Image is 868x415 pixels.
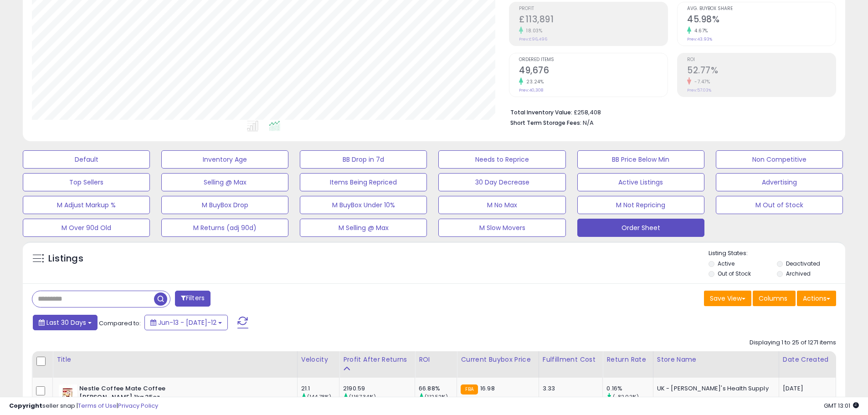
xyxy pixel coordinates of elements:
[759,294,787,303] span: Columns
[543,384,596,393] div: 3.33
[33,315,98,330] button: Last 30 Days
[577,219,704,237] button: Order Sheet
[158,318,216,327] span: Jun-13 - [DATE]-12
[301,355,335,364] div: Velocity
[510,108,572,116] b: Total Inventory Value:
[687,36,712,42] small: Prev: 43.93%
[300,150,427,169] button: BB Drop in 7d
[606,384,652,393] div: 0.16%
[59,384,77,403] img: 41ZPTNvQAHL._SL40_.jpg
[716,150,843,169] button: Non Competitive
[687,65,836,77] h2: 52.77%
[175,291,211,307] button: Filters
[797,291,836,306] button: Actions
[783,384,819,393] div: [DATE]
[48,252,83,265] h5: Listings
[438,196,565,214] button: M No Max
[687,14,836,26] h2: 45.98%
[161,173,288,191] button: Selling @ Max
[753,291,796,306] button: Columns
[438,173,565,191] button: 30 Day Decrease
[543,355,599,364] div: Fulfillment Cost
[300,196,427,214] button: M BuyBox Under 10%
[144,315,228,330] button: Jun-13 - [DATE]-12
[709,249,845,258] p: Listing States:
[716,196,843,214] button: M Out of Stock
[438,219,565,237] button: M Slow Movers
[519,57,668,62] span: Ordered Items
[519,36,547,42] small: Prev: £96,496
[824,401,859,410] span: 2025-08-12 13:01 GMT
[23,219,150,237] button: M Over 90d Old
[419,355,453,364] div: ROI
[704,291,751,306] button: Save View
[23,196,150,214] button: M Adjust Markup %
[687,87,711,93] small: Prev: 57.03%
[606,355,649,364] div: Return Rate
[577,150,704,169] button: BB Price Below Min
[300,219,427,237] button: M Selling @ Max
[716,173,843,191] button: Advertising
[523,27,542,34] small: 18.03%
[461,384,478,395] small: FBA
[161,219,288,237] button: M Returns (adj 90d)
[523,78,544,85] small: 23.24%
[46,318,86,327] span: Last 30 Days
[691,78,710,85] small: -7.47%
[657,355,775,364] div: Store Name
[419,384,457,393] div: 66.88%
[519,87,543,93] small: Prev: 40,308
[577,196,704,214] button: M Not Repricing
[583,118,594,127] span: N/A
[783,355,832,364] div: Date Created
[519,6,668,11] span: Profit
[161,196,288,214] button: M BuyBox Drop
[718,260,734,267] label: Active
[687,57,836,62] span: ROI
[300,173,427,191] button: Items Being Repriced
[343,355,411,364] div: Profit After Returns
[118,401,158,410] a: Privacy Policy
[78,401,117,410] a: Terms of Use
[657,384,772,393] div: UK - [PERSON_NAME]'s Health Supply
[161,150,288,169] button: Inventory Age
[519,65,668,77] h2: 49,676
[56,355,293,364] div: Title
[577,173,704,191] button: Active Listings
[438,150,565,169] button: Needs to Reprice
[301,384,339,393] div: 21.1
[519,14,668,26] h2: £113,891
[786,260,820,267] label: Deactivated
[343,384,415,393] div: 2190.59
[510,119,581,127] b: Short Term Storage Fees:
[9,402,158,410] div: seller snap | |
[786,270,811,277] label: Archived
[691,27,708,34] small: 4.67%
[750,338,836,347] div: Displaying 1 to 25 of 1271 items
[718,270,751,277] label: Out of Stock
[510,106,829,117] li: £258,408
[9,401,42,410] strong: Copyright
[480,384,495,393] span: 16.98
[687,6,836,11] span: Avg. Buybox Share
[23,173,150,191] button: Top Sellers
[99,319,141,328] span: Compared to:
[461,355,534,364] div: Current Buybox Price
[23,150,150,169] button: Default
